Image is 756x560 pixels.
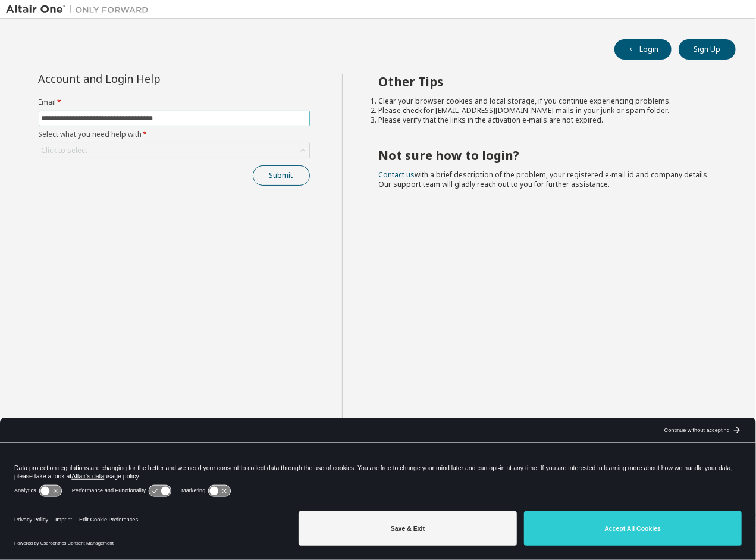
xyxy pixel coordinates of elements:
h2: Not sure how to login? [378,148,714,163]
button: Sign Up [679,39,736,60]
div: Click to select [42,146,88,155]
li: Please check for [EMAIL_ADDRESS][DOMAIN_NAME] mails in your junk or spam folder. [378,106,714,115]
h2: Other Tips [378,74,714,89]
span: with a brief description of the problem, your registered e-mail id and company details. Our suppo... [378,170,709,189]
label: Select what you need help with [39,130,310,139]
div: Click to select [39,143,309,158]
button: Login [614,39,672,60]
a: Contact us [378,170,415,180]
label: Email [39,98,310,107]
li: Please verify that the links in the activation e-mails are not expired. [378,115,714,125]
li: Clear your browser cookies and local storage, if you continue experiencing problems. [378,96,714,106]
button: Submit [253,165,310,186]
div: Account and Login Help [39,74,256,83]
img: Altair One [6,4,155,15]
